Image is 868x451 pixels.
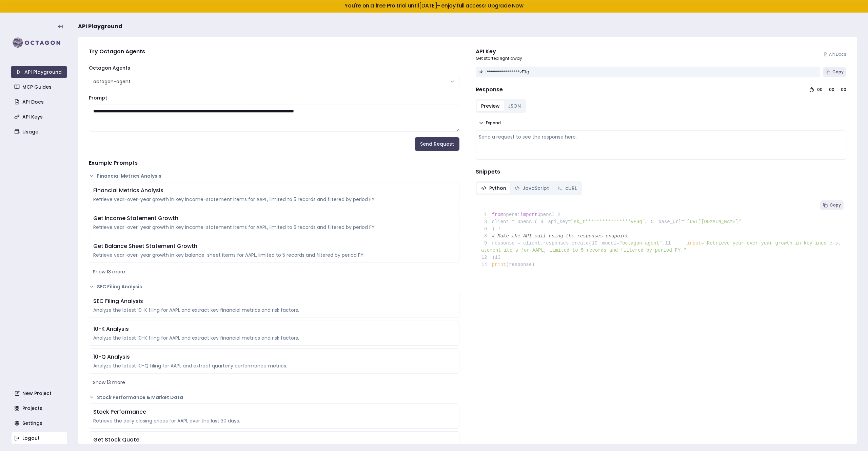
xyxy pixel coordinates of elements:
[11,66,67,78] a: API Playground
[12,96,68,108] a: API Docs
[489,185,506,192] span: Python
[492,262,506,267] span: print
[93,214,455,222] div: Get Income Statement Growth
[481,218,492,225] span: 3
[12,402,68,414] a: Projects
[486,120,501,126] span: Expand
[93,186,455,195] div: Financial Metrics Analysis
[476,168,846,176] h4: Snippets
[89,48,459,56] h4: Try Octagon Agents
[481,233,492,240] span: 8
[93,242,455,250] div: Get Balance Sheet Statement Growth
[684,219,741,224] span: "[URL][DOMAIN_NAME]"
[481,219,537,224] span: client = OpenAI(
[662,240,665,246] span: ,
[841,87,846,92] div: 00
[832,69,844,75] span: Copy
[89,266,459,278] button: Show 13 more
[12,81,68,93] a: MCP Guides
[93,307,455,313] div: Analyze the latest 10-K filing for AAPL and extract key financial metrics and risk factors.
[12,126,68,138] a: Usage
[89,65,130,71] label: Octagon Agents
[89,173,459,179] button: Financial Metrics Analysis
[554,211,565,218] span: 2
[503,212,520,217] span: openai
[481,225,492,233] span: 6
[93,362,455,369] div: Analyze the latest 10-Q filing for AAPL and extract quarterly performance metrics.
[476,118,504,128] button: Expand
[548,219,571,224] span: api_key=
[415,137,459,151] button: Send Request
[481,255,495,260] span: )
[93,224,455,231] div: Retrieve year-over-year growth in key income-statement items for AAPL, limited to 5 records and f...
[820,200,844,210] button: Copy
[89,376,459,389] button: Show 13 more
[665,240,676,247] span: 11
[481,254,492,261] span: 12
[12,432,68,444] a: Logout
[93,417,455,424] div: Retrieve the daily closing prices for AAPL over the last 30 days.
[481,240,492,247] span: 9
[78,22,122,31] span: API Playground
[504,101,525,111] button: JSON
[89,159,459,167] h4: Example Prompts
[479,133,843,140] div: Send a request to see the response here.
[817,87,823,92] div: 00
[89,394,459,401] button: Stock Performance & Market Data
[12,417,68,429] a: Settings
[93,353,455,361] div: 10-Q Analysis
[93,252,455,258] div: Retrieve year-over-year growth in key balance-sheet items for AAPL, limited to 5 records and filt...
[11,36,67,50] img: logo-rect-yK7x_WSZ.svg
[602,240,619,246] span: model=
[565,185,577,192] span: cURL
[481,226,495,232] span: )
[93,436,455,444] div: Get Stock Quote
[93,335,455,341] div: Analyze the latest 10-K filing for AAPL and extract key financial metrics and risk factors.
[495,225,506,233] span: 7
[837,87,838,92] div: :
[477,101,504,111] button: Preview
[495,254,506,261] span: 13
[89,283,459,290] button: SEC Filing Analysis
[6,3,862,8] h5: You're on a free Pro trial until [DATE] - enjoy full access!
[12,387,68,399] a: New Project
[93,325,455,333] div: 10-K Analysis
[592,240,603,247] span: 10
[824,52,846,57] a: API Docs
[520,212,537,217] span: import
[481,211,492,218] span: 1
[823,67,846,77] button: Copy
[93,408,455,416] div: Stock Performance
[89,94,107,101] label: Prompt
[648,218,658,225] span: 5
[658,219,684,224] span: base_url=
[492,212,504,217] span: from
[492,233,629,239] span: # Make the API call using the responses endpoint
[481,240,592,246] span: response = client.responses.create(
[619,240,662,246] span: "octagon-agent"
[829,87,834,92] div: 00
[488,2,524,10] a: Upgrade Now
[12,111,68,123] a: API Keys
[825,87,826,92] div: :
[701,240,704,246] span: =
[830,202,841,208] span: Copy
[522,185,549,192] span: JavaScript
[93,196,455,203] div: Retrieve year-over-year growth in key income-statement items for AAPL, limited to 5 records and f...
[476,56,522,61] p: Get started right away
[537,218,548,225] span: 4
[506,262,535,267] span: (response)
[537,212,554,217] span: OpenAI
[476,48,522,56] div: API Key
[476,86,503,94] h4: Response
[481,261,492,268] span: 14
[645,219,648,224] span: ,
[93,297,455,305] div: SEC Filing Analysis
[687,240,701,246] span: input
